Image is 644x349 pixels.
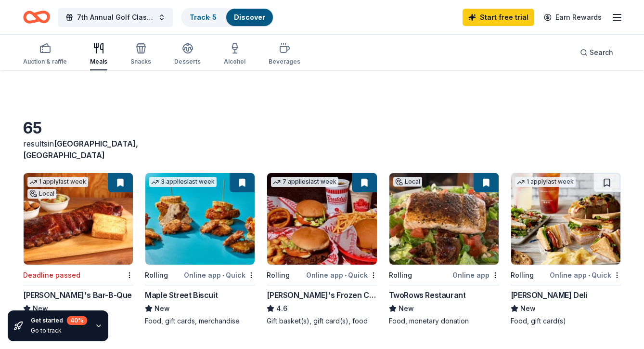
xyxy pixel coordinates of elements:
div: 65 [23,119,133,138]
span: in [23,139,138,160]
button: Search [572,43,621,62]
div: [PERSON_NAME] Deli [511,289,587,301]
a: Image for TwoRows RestaurantLocalRollingOnline appTwoRows RestaurantNewFood, monetary donation [389,173,499,326]
button: Track· 5Discover [181,8,274,27]
div: 7 applies last week [271,177,338,187]
a: Image for McAlister's Deli1 applylast weekRollingOnline app•Quick[PERSON_NAME] DeliNewFood, gift ... [511,173,621,326]
img: Image for Soulman's Bar-B-Que [24,173,133,265]
div: Go to track [31,327,87,335]
div: Local [27,189,56,199]
div: Food, gift card(s) [511,316,621,326]
div: Deadline passed [23,269,80,281]
a: Discover [234,13,265,21]
div: Auction & raffle [23,58,67,66]
span: New [399,303,414,314]
img: Image for Maple Street Biscuit [145,173,255,265]
div: Food, monetary donation [389,316,499,326]
a: Image for Freddy's Frozen Custard & Steakburgers7 applieslast weekRollingOnline app•Quick[PERSON_... [267,173,377,326]
span: 7th Annual Golf Classic [77,12,154,23]
div: TwoRows Restaurant [389,289,466,301]
div: Online app [452,269,499,281]
button: Desserts [174,39,201,70]
div: [PERSON_NAME]'s Bar-B-Que [23,289,132,301]
div: Gift basket(s), gift card(s), food [267,316,377,326]
div: [PERSON_NAME]'s Frozen Custard & Steakburgers [267,289,377,301]
button: 7th Annual Golf Classic [58,8,173,27]
button: Meals [90,39,107,70]
div: Food, gift cards, merchandise [145,316,255,326]
button: Alcohol [224,39,245,70]
div: Rolling [267,269,290,281]
div: Online app Quick [306,269,377,281]
img: Image for TwoRows Restaurant [389,173,499,265]
div: Alcohol [224,58,245,66]
span: • [345,271,347,279]
div: Desserts [174,58,201,66]
div: Meals [90,58,107,66]
div: Maple Street Biscuit [145,289,218,301]
div: 40 % [67,316,87,325]
div: 1 apply last week [27,177,88,187]
button: Beverages [269,39,300,70]
div: Local [393,177,422,187]
img: Image for McAlister's Deli [511,173,620,265]
a: Start free trial [463,9,534,26]
a: Earn Rewards [538,9,607,26]
span: Search [590,47,613,58]
a: Image for Soulman's Bar-B-Que1 applylast weekLocalDeadline passed[PERSON_NAME]'s Bar-B-QueNewFood... [23,173,133,326]
span: [GEOGRAPHIC_DATA], [GEOGRAPHIC_DATA] [23,139,138,160]
div: 3 applies last week [149,177,217,187]
span: • [222,271,224,279]
div: Rolling [145,269,168,281]
a: Home [23,6,50,28]
span: • [588,271,590,279]
div: Snacks [130,58,151,66]
div: Online app Quick [550,269,621,281]
button: Auction & raffle [23,39,67,70]
div: Beverages [269,58,300,66]
img: Image for Freddy's Frozen Custard & Steakburgers [267,173,376,265]
span: 4.6 [276,303,287,314]
span: New [520,303,536,314]
div: Rolling [389,269,412,281]
a: Track· 5 [190,13,217,21]
div: Rolling [511,269,534,281]
button: Snacks [130,39,151,70]
div: Online app Quick [184,269,255,281]
a: Image for Maple Street Biscuit3 applieslast weekRollingOnline app•QuickMaple Street BiscuitNewFoo... [145,173,255,326]
div: Get started [31,316,87,325]
div: 1 apply last week [515,177,576,187]
div: results [23,138,133,161]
